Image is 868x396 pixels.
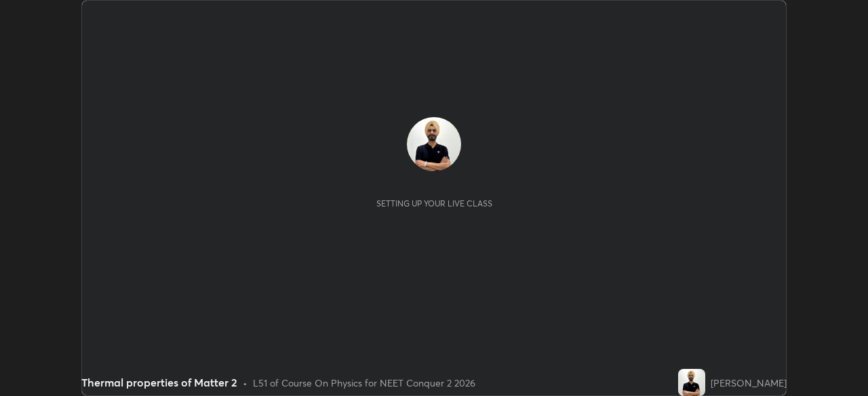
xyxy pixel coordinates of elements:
[711,376,787,390] div: [PERSON_NAME]
[253,376,475,390] div: L51 of Course On Physics for NEET Conquer 2 2026
[376,198,492,208] div: Setting up your live class
[81,374,237,391] div: Thermal properties of Matter 2
[678,369,705,396] img: 005cbbf573f34bd8842bca7b046eec8b.jpg
[243,376,248,390] div: •
[407,117,461,171] img: 005cbbf573f34bd8842bca7b046eec8b.jpg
